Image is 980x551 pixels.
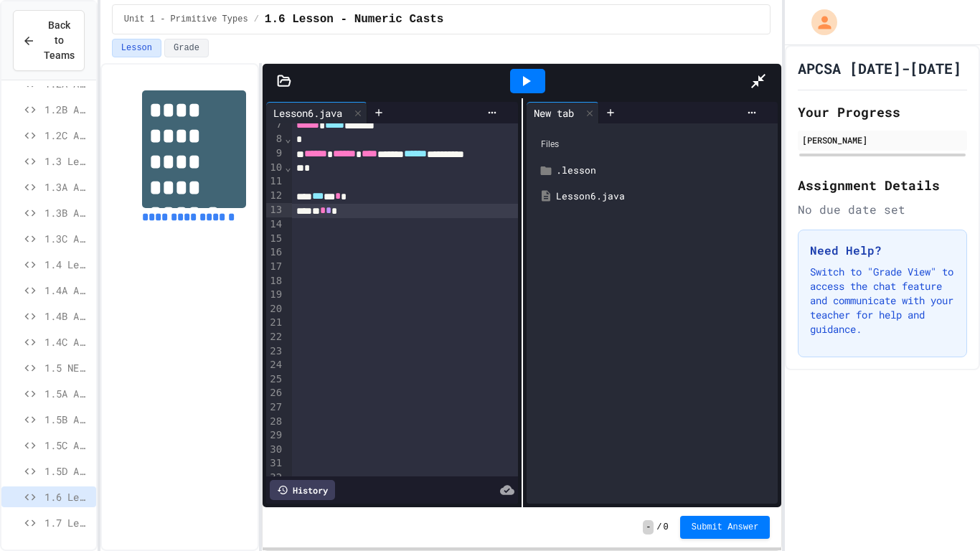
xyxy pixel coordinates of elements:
[266,386,284,400] div: 26
[266,260,284,274] div: 17
[798,175,967,195] h2: Assignment Details
[802,133,963,146] div: [PERSON_NAME]
[266,400,284,415] div: 27
[810,265,955,336] p: Switch to "Grade View" to access the chat feature and communicate with your teacher for help and ...
[798,58,961,78] h1: APCSA [DATE]-[DATE]
[44,515,90,530] span: 1.7 Lesson - API, Packages, and Classes
[44,463,90,479] span: 1.5D Activity D
[44,154,90,169] span: 1.3 Lesson - Data Types
[164,39,209,57] button: Grade
[254,14,259,25] span: /
[810,242,955,259] h3: Need Help?
[44,386,90,401] span: 1.5A Activity A
[266,174,284,189] div: 11
[44,18,75,63] span: Back to Teams
[44,360,90,375] span: 1.5 NEW Modular Division
[266,146,284,161] div: 9
[44,309,90,324] span: 1.4B Activity B
[266,471,284,485] div: 32
[44,128,90,143] span: 1.2C Activity C
[284,161,291,173] span: Fold line
[265,11,444,28] span: 1.6 Lesson - Numeric Casts
[266,245,284,260] div: 16
[527,105,581,121] div: New tab
[44,334,90,349] span: 1.4C Activity C
[44,102,90,117] span: 1.2B Activity B
[680,516,771,539] button: Submit Answer
[556,189,770,204] div: Lesson6.java
[44,257,90,272] span: 1.4 Lesson - Number Calculations
[44,231,90,246] span: 1.3C Activity C
[266,132,284,146] div: 8
[266,217,284,232] div: 14
[266,203,284,217] div: 13
[44,412,90,427] span: 1.5B Activity B
[266,288,284,302] div: 19
[266,161,284,175] div: 10
[266,415,284,429] div: 28
[266,302,284,316] div: 20
[656,522,661,533] span: /
[266,232,284,246] div: 15
[534,131,771,158] div: Files
[112,39,161,57] button: Lesson
[266,428,284,443] div: 29
[284,133,291,144] span: Fold line
[266,189,284,203] div: 12
[798,201,967,218] div: No due date set
[266,102,367,123] div: Lesson6.java
[664,522,669,533] span: 0
[44,489,90,504] span: 1.6 Lesson - Numeric Casts
[266,344,284,359] div: 23
[13,10,85,71] button: Back to Teams
[266,443,284,457] div: 30
[270,480,335,500] div: History
[266,105,349,121] div: Lesson6.java
[798,102,967,122] h2: Your Progress
[527,102,599,123] div: New tab
[266,372,284,387] div: 25
[266,118,284,132] div: 7
[266,456,284,471] div: 31
[44,438,90,453] span: 1.5C Activity C
[124,14,248,25] span: Unit 1 - Primitive Types
[796,6,841,39] div: My Account
[266,316,284,330] div: 21
[44,205,90,220] span: 1.3B Activity B
[692,522,759,533] span: Submit Answer
[266,358,284,372] div: 24
[266,274,284,288] div: 18
[44,179,90,194] span: 1.3A Activity A
[556,164,770,178] div: .lesson
[44,283,90,298] span: 1.4A Activity A
[266,330,284,344] div: 22
[643,520,654,534] span: -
